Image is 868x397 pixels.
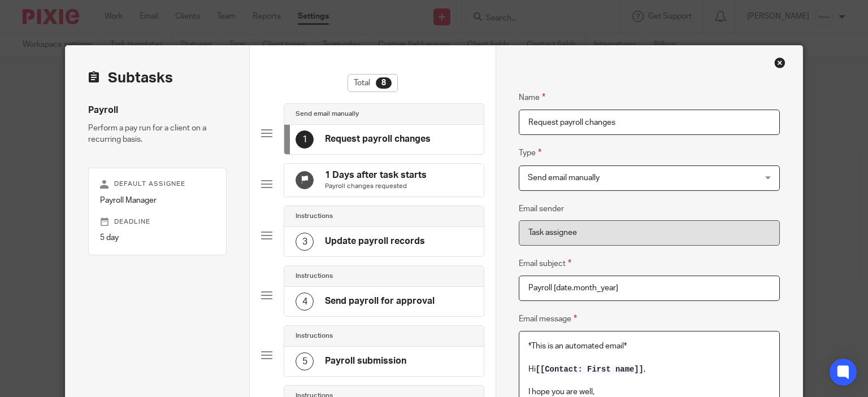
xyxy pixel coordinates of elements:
input: Subject [519,276,780,301]
div: 4 [296,293,314,311]
h4: Send email manually [296,110,359,119]
label: Type [519,146,541,159]
span: Send email manually [528,174,600,182]
p: *This is an automated email* [528,341,770,352]
div: Total [348,74,398,92]
h4: Payroll [88,104,227,116]
p: 5 day [100,232,215,243]
p: Payroll Manager [100,195,215,206]
div: 3 [296,233,314,251]
p: Perform a pay run for a client on a recurring basis. [88,123,227,146]
p: Deadline [100,217,215,226]
p: Default assignee [100,180,215,189]
h4: Send payroll for approval [325,295,435,307]
label: Name [519,91,545,104]
h4: Request payroll changes [325,133,431,145]
div: Close this dialog window [774,57,785,68]
div: 1 [296,130,314,149]
label: Email sender [519,203,564,215]
p: Payroll changes requested [325,182,427,191]
h2: Subtasks [88,68,173,88]
label: Email subject [519,257,571,270]
span: [[Contact: First name]] [536,365,644,374]
div: 5 [296,352,314,370]
h4: Instructions [296,212,333,221]
h4: Payroll submission [325,355,406,367]
label: Email message [519,312,577,325]
h4: Instructions [296,272,333,281]
h4: 1 Days after task starts [325,169,427,181]
p: Hi , [528,364,770,375]
h4: Update payroll records [325,235,425,247]
div: 8 [376,77,392,89]
h4: Instructions [296,331,333,341]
